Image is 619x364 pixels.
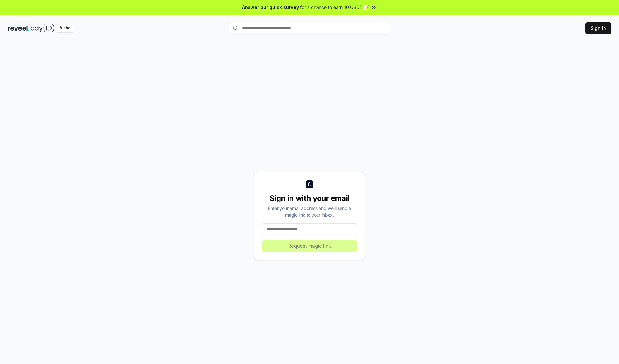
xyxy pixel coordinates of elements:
img: logo_small [306,180,313,188]
div: Alpha [56,24,74,32]
span: Answer our quick survey [242,4,299,11]
div: Sign in with your email [262,193,357,203]
div: Enter your email address and we’ll send a magic link to your inbox. [262,205,357,218]
span: for a chance to earn 10 USDT 📝 [300,4,369,11]
button: Sign In [585,22,611,34]
img: pay_id [31,24,54,32]
img: reveel_dark [8,24,29,32]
